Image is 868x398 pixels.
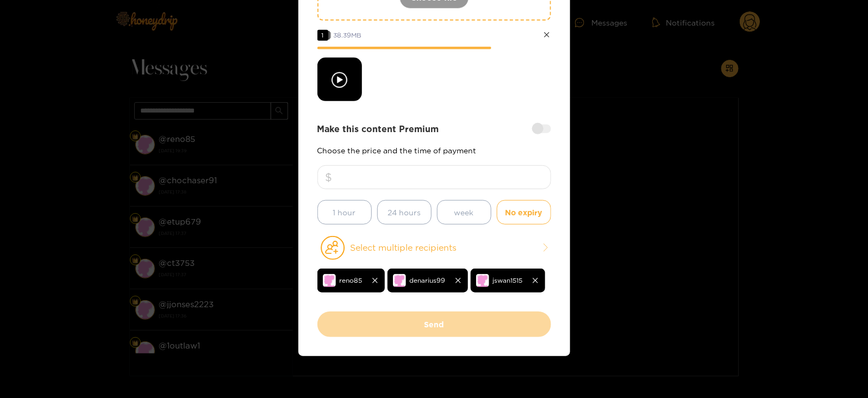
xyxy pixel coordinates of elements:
[317,312,551,337] button: Send
[323,274,336,287] img: no-avatar.png
[340,274,363,287] span: reno85
[317,146,551,154] p: Choose the price and the time of payment
[410,274,446,287] span: denarius99
[317,235,551,260] button: Select multiple recipients
[317,200,372,225] button: 1 hour
[317,123,439,135] strong: Make this content Premium
[497,200,551,225] button: No expiry
[377,200,432,225] button: 24 hours
[454,206,474,219] span: week
[388,206,421,219] span: 24 hours
[333,206,356,219] span: 1 hour
[493,274,523,287] span: jswan1515
[437,200,491,225] button: week
[334,32,362,39] span: 38.39 MB
[317,30,328,41] span: 1
[393,274,406,287] img: no-avatar.png
[476,274,489,287] img: no-avatar.png
[505,206,542,219] span: No expiry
